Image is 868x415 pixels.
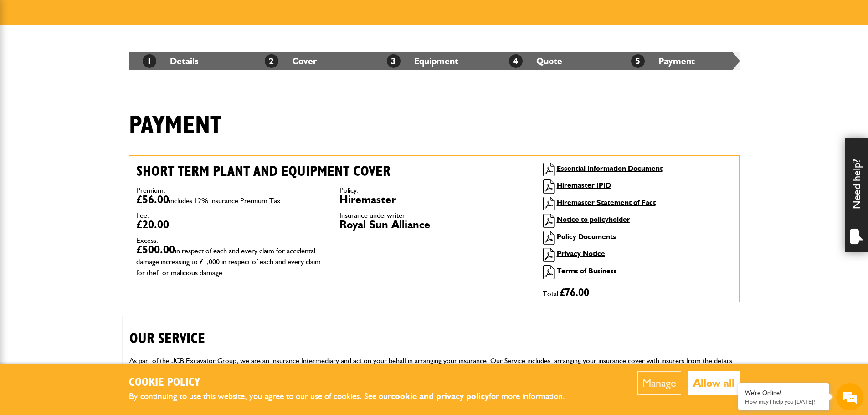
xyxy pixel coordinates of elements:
[143,56,198,67] a: 1Details
[136,244,326,277] dd: £500.00
[391,391,489,401] a: cookie and privacy policy
[136,194,326,205] dd: £56.00
[745,389,822,397] div: We're Online!
[565,287,589,298] span: 76.00
[845,138,868,252] div: Need help?
[560,287,589,298] span: £
[557,181,611,190] a: Hiremaster IPID
[509,54,523,68] span: 4
[339,219,529,230] dd: Royal Sun Alliance
[265,56,317,67] a: 2Cover
[136,246,321,277] span: in respect of each and every claim for accidental damage increasing to £1,000 in respect of each ...
[136,163,529,180] h2: Short term plant and equipment cover
[129,355,739,401] p: As part of the JCB Excavator Group, we are an Insurance Intermediary and act on your behalf in ar...
[509,56,562,67] a: 4Quote
[387,56,458,67] a: 3Equipment
[143,54,156,68] span: 1
[617,52,740,70] li: Payment
[129,376,580,390] h2: Cookie Policy
[631,54,645,68] span: 5
[129,111,221,141] h1: Payment
[745,398,822,405] p: How may I help you today?
[339,194,529,205] dd: Hiremaster
[536,284,739,302] div: Total:
[136,187,326,194] dt: Premium:
[265,54,278,68] span: 2
[557,232,616,241] a: Policy Documents
[688,371,740,395] button: Allow all
[136,219,326,230] dd: £20.00
[637,371,681,395] button: Manage
[129,316,739,347] h2: OUR SERVICE
[557,164,663,173] a: Essential Information Document
[557,215,630,224] a: Notice to policyholder
[339,212,529,219] dt: Insurance underwriter:
[169,196,281,205] span: includes 12% Insurance Premium Tax
[136,237,326,244] dt: Excess:
[136,212,326,219] dt: Fee:
[339,187,529,194] dt: Policy:
[387,54,401,68] span: 3
[557,249,605,258] a: Privacy Notice
[129,389,580,404] p: By continuing to use this website, you agree to our use of cookies. See our for more information.
[557,266,617,275] a: Terms of Business
[557,198,656,207] a: Hiremaster Statement of Fact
